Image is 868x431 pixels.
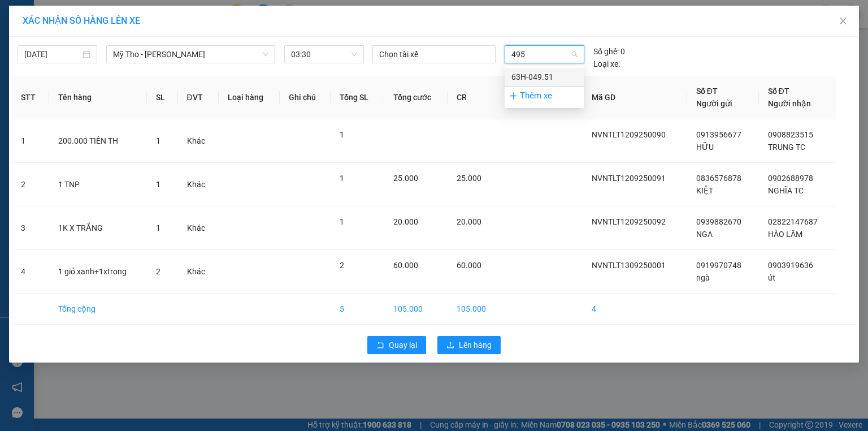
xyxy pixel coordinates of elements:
span: HỮU [696,143,714,152]
span: Người gửi [696,99,732,108]
span: 0913956677 [696,130,741,139]
span: 20.000 [393,217,418,226]
span: 0919970748 [696,261,741,270]
span: NVNTLT1309250001 [592,261,666,270]
button: rollbackQuay lại [367,336,426,354]
span: 0902688978 [768,174,813,183]
span: 1 [340,174,344,183]
span: út [768,273,775,282]
th: Mã GD [583,76,687,119]
th: Tổng SL [331,76,384,119]
th: ĐVT [178,76,219,119]
th: SL [147,76,177,119]
span: 03:30 [291,46,357,63]
div: [PERSON_NAME] [6,81,251,111]
button: uploadLên hàng [437,336,501,354]
span: Số ĐT [696,87,718,96]
span: close [839,16,848,25]
span: 60.000 [457,261,481,270]
input: 13/09/2025 [24,48,80,61]
td: 1 giỏ xanh+1xtrong [49,250,147,294]
text: NVNTLT1309250001 [47,54,211,74]
span: 2 [340,261,344,270]
td: 1K X TRẮNG [49,206,147,250]
div: 63H-049.51 [511,71,577,83]
th: Ghi chú [280,76,331,119]
span: Loại xe: [593,58,620,70]
td: Khác [178,163,219,206]
span: Mỹ Tho - Hồ Chí Minh [113,46,268,63]
span: Quay lại [389,339,417,351]
span: rollback [376,341,384,350]
th: STT [12,76,49,119]
div: Thêm xe [505,86,584,106]
div: 63H-049.51 [505,68,584,86]
span: plus [509,92,518,100]
span: 1 [156,180,160,189]
th: CR [448,76,501,119]
span: KIỆT [696,186,713,195]
td: 1 TNP [49,163,147,206]
td: 3 [12,206,49,250]
span: ngà [696,273,710,282]
span: NVNTLT1209250091 [592,174,666,183]
span: NVNTLT1209250092 [592,217,666,226]
td: 4 [12,250,49,294]
div: 0 [593,45,625,58]
td: Tổng cộng [49,294,147,325]
span: down [262,51,269,58]
td: 2 [12,163,49,206]
th: Tên hàng [49,76,147,119]
td: 105.000 [448,294,501,325]
span: 60.000 [393,261,418,270]
button: Close [827,6,859,37]
span: 1 [156,223,160,232]
span: XÁC NHẬN SỐ HÀNG LÊN XE [23,15,140,26]
span: 1 [340,217,344,226]
span: Lên hàng [459,339,492,351]
th: Loại hàng [219,76,280,119]
span: NGA [696,230,713,239]
span: HÀO LÂM [768,230,802,239]
th: Tổng cước [384,76,448,119]
span: 0903919636 [768,261,813,270]
span: 1 [156,136,160,145]
span: 20.000 [457,217,481,226]
span: Người nhận [768,99,811,108]
span: TRUNG TC [768,143,805,152]
td: 105.000 [384,294,448,325]
span: NGHĨA TC [768,186,804,195]
td: Khác [178,250,219,294]
th: CC [501,76,533,119]
td: 4 [583,294,687,325]
td: 200.000 TIỀN TH [49,119,147,163]
span: 2 [156,267,160,276]
span: 25.000 [393,174,418,183]
span: 25.000 [457,174,481,183]
td: Khác [178,119,219,163]
td: Khác [178,206,219,250]
span: 0939882670 [696,217,741,226]
td: 5 [331,294,384,325]
span: upload [446,341,454,350]
span: 1 [340,130,344,139]
span: Số ĐT [768,87,789,96]
span: 0836576878 [696,174,741,183]
span: NVNTLT1209250090 [592,130,666,139]
span: 02822147687 [768,217,818,226]
span: Số ghế: [593,45,619,58]
span: 0908823515 [768,130,813,139]
td: 1 [12,119,49,163]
